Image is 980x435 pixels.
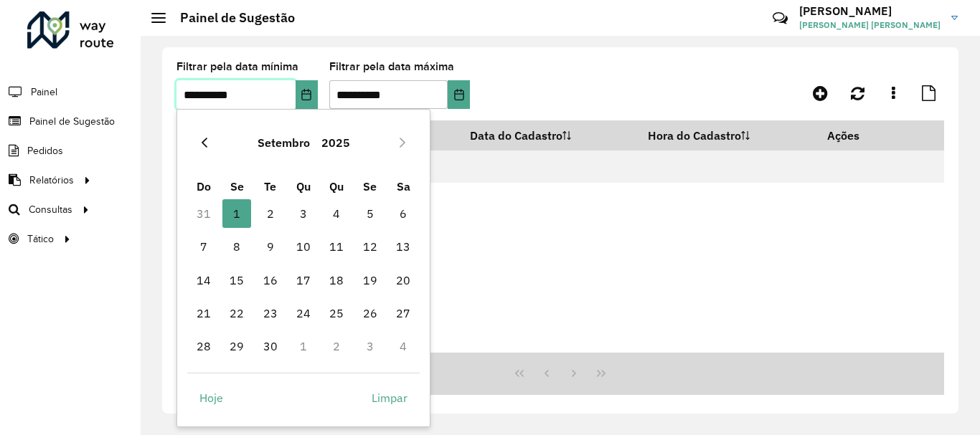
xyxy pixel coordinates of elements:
td: 6 [387,197,420,230]
td: 21 [187,297,220,330]
th: Hora do Cadastro [639,120,817,150]
label: Filtrar pela data máxima [329,58,454,75]
td: 4 [387,330,420,363]
span: 3 [289,199,318,228]
span: Relatórios [29,173,74,188]
td: 13 [387,230,420,263]
span: Painel de Sugestão [29,114,115,129]
td: 29 [220,330,253,363]
td: 17 [287,264,320,297]
td: 31 [187,197,220,230]
td: 25 [320,297,353,330]
span: Sa [397,179,410,193]
td: 26 [354,297,387,330]
span: 12 [356,232,385,261]
button: Choose Year [316,125,356,160]
span: 28 [189,332,218,360]
td: 11 [320,230,353,263]
span: 4 [322,199,351,228]
h2: Painel de Sugestão [166,10,295,26]
td: 10 [287,230,320,263]
span: 26 [356,299,385,328]
span: 20 [389,266,418,295]
td: 3 [354,330,387,363]
td: 20 [387,264,420,297]
span: 22 [222,299,251,328]
span: Consultas [29,202,72,217]
td: 14 [187,264,220,297]
span: 30 [256,332,285,360]
td: 5 [354,197,387,230]
span: 21 [189,299,218,328]
td: 19 [354,264,387,297]
span: Hoje [199,389,223,406]
span: 5 [356,199,385,228]
td: 2 [253,197,286,230]
td: 1 [220,197,253,230]
button: Limpar [359,383,420,412]
span: 15 [222,266,251,295]
span: Tático [27,231,54,247]
span: Limpar [372,389,407,406]
span: 18 [322,266,351,295]
td: 7 [187,230,220,263]
button: Hoje [187,383,235,412]
th: Ações [817,120,903,150]
span: Te [264,179,276,193]
span: Se [363,179,377,193]
td: 24 [287,297,320,330]
button: Choose Month [252,125,316,160]
span: Qu [329,179,344,193]
h3: [PERSON_NAME] [799,4,941,18]
span: 11 [322,232,351,261]
td: 1 [287,330,320,363]
td: 28 [187,330,220,363]
div: Choose Date [176,109,430,427]
span: 6 [389,199,418,228]
button: Choose Date [296,80,318,109]
button: Next Month [391,131,414,154]
span: Do [197,179,211,193]
span: 17 [289,266,318,295]
td: 30 [253,330,286,363]
td: 12 [354,230,387,263]
span: 14 [189,266,218,295]
td: 9 [253,230,286,263]
td: 18 [320,264,353,297]
span: Pedidos [27,143,63,158]
span: 10 [289,232,318,261]
span: 16 [256,266,285,295]
span: Painel [31,85,57,100]
td: Nenhum registro encontrado [176,150,944,183]
span: 19 [356,266,385,295]
span: 25 [322,299,351,328]
button: Choose Date [448,80,470,109]
span: 7 [189,232,218,261]
span: Qu [296,179,311,193]
span: 29 [222,332,251,360]
th: Data do Cadastro [461,120,639,150]
span: [PERSON_NAME] [PERSON_NAME] [799,19,941,32]
td: 23 [253,297,286,330]
td: 22 [220,297,253,330]
span: 27 [389,299,418,328]
span: 8 [222,232,251,261]
td: 3 [287,197,320,230]
span: 24 [289,299,318,328]
td: 4 [320,197,353,230]
span: 2 [256,199,285,228]
span: 1 [222,199,251,228]
td: 16 [253,264,286,297]
span: 23 [256,299,285,328]
label: Filtrar pela data mínima [176,58,298,75]
td: 15 [220,264,253,297]
button: Previous Month [193,131,216,154]
td: 8 [220,230,253,263]
span: 9 [256,232,285,261]
span: 13 [389,232,418,261]
span: Se [230,179,244,193]
a: Contato Rápido [765,3,796,34]
td: 27 [387,297,420,330]
td: 2 [320,330,353,363]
